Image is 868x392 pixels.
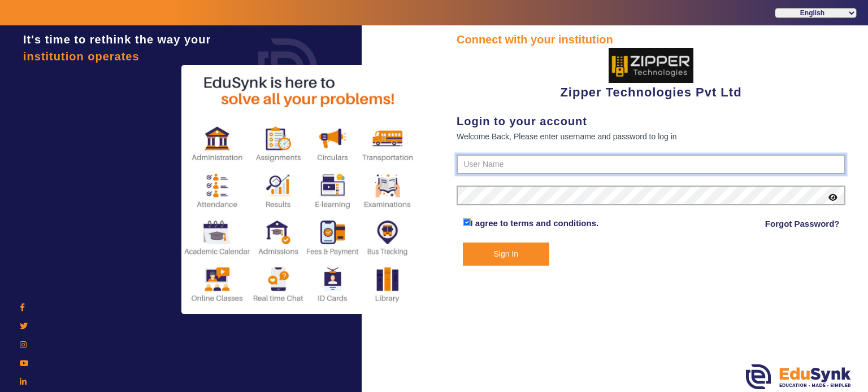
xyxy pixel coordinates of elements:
input: User Name [457,155,845,175]
img: 36227e3f-cbf6-4043-b8fc-b5c5f2957d0a [609,48,693,83]
span: institution operates [23,50,140,63]
img: edusynk.png [746,364,851,389]
span: It's time to rethink the way your [23,33,211,46]
div: Connect with your institution [457,31,845,48]
button: Sign In [463,243,550,266]
div: Login to your account [457,113,845,130]
img: login.png [245,25,330,110]
a: Forgot Password? [765,217,840,231]
img: login2.png [181,65,419,314]
div: Zipper Technologies Pvt Ltd [457,48,845,102]
div: Welcome Back, Please enter username and password to log in [457,130,845,143]
a: I agree to terms and conditions. [471,218,599,228]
